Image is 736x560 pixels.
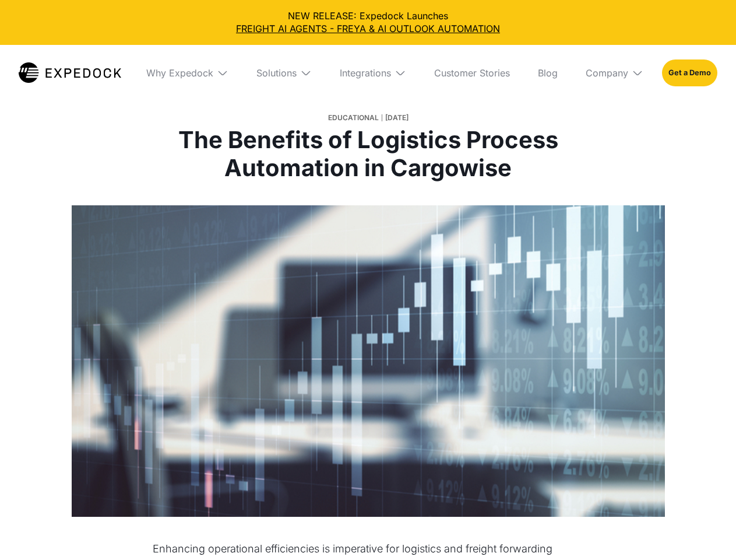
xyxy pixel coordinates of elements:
a: FREIGHT AI AGENTS - FREYA & AI OUTLOOK AUTOMATION [9,22,727,35]
div: Integrations [330,45,415,101]
a: Customer Stories [425,45,519,101]
div: Educational [328,110,379,126]
div: NEW RELEASE: Expedock Launches [9,9,727,36]
div: Solutions [256,67,297,79]
div: Integrations [340,67,391,79]
div: Solutions [247,45,321,101]
div: Why Expedock [137,45,238,101]
div: Company [576,45,653,101]
div: [DATE] [385,110,409,126]
div: Company [586,67,628,79]
h1: The Benefits of Logistics Process Automation in Cargowise [152,126,584,182]
div: Why Expedock [146,67,213,79]
a: Get a Demo [662,60,717,86]
a: Blog [529,45,567,101]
